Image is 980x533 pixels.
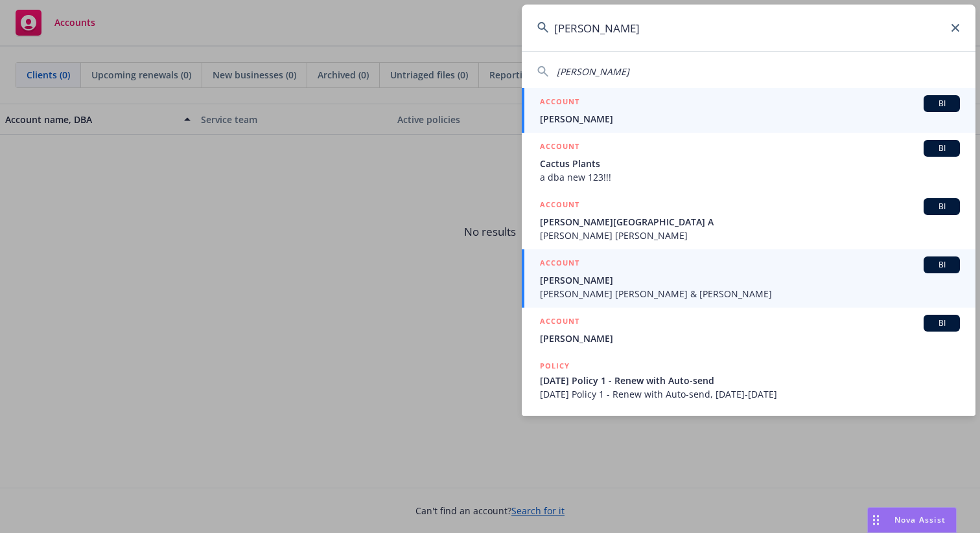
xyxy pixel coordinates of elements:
span: [DATE] Policy 1 - Renew with Auto-send [540,374,960,387]
a: POLICY[DATE] Policy 1 - Renew with Auto-send[DATE] Policy 1 - Renew with Auto-send, [DATE]-[DATE] [522,352,975,408]
span: [PERSON_NAME] [540,273,960,287]
input: Search... [522,5,975,51]
span: Cactus Plants [540,157,960,170]
h5: POLICY [540,415,570,428]
h5: POLICY [540,359,570,372]
h5: ACCOUNT [540,140,579,155]
h5: ACCOUNT [540,198,579,214]
span: BI [929,259,955,271]
span: Nova Assist [894,514,946,525]
span: [PERSON_NAME] [PERSON_NAME] & [PERSON_NAME] [540,287,960,301]
span: BI [929,98,955,109]
a: ACCOUNTBI[PERSON_NAME] [522,88,975,133]
span: a dba new 123!!! [540,170,960,184]
div: Drag to move [868,508,884,532]
span: [DATE] Policy 1 - Renew with Auto-send, [DATE]-[DATE] [540,387,960,401]
a: ACCOUNTBI[PERSON_NAME][GEOGRAPHIC_DATA] A[PERSON_NAME] [PERSON_NAME] [522,191,975,249]
a: ACCOUNTBICactus Plantsa dba new 123!!! [522,133,975,191]
span: BI [929,201,955,212]
span: [PERSON_NAME] [540,332,960,345]
span: BI [929,317,955,329]
h5: ACCOUNT [540,315,579,330]
a: POLICY [522,408,975,464]
h5: ACCOUNT [540,256,579,272]
a: ACCOUNTBI[PERSON_NAME] [522,308,975,352]
span: [PERSON_NAME] [557,65,629,78]
button: Nova Assist [867,507,957,533]
h5: ACCOUNT [540,95,579,111]
span: [PERSON_NAME][GEOGRAPHIC_DATA] A [540,215,960,229]
span: [PERSON_NAME] [PERSON_NAME] [540,229,960,242]
a: ACCOUNTBI[PERSON_NAME][PERSON_NAME] [PERSON_NAME] & [PERSON_NAME] [522,249,975,308]
span: BI [929,142,955,154]
span: [PERSON_NAME] [540,112,960,126]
